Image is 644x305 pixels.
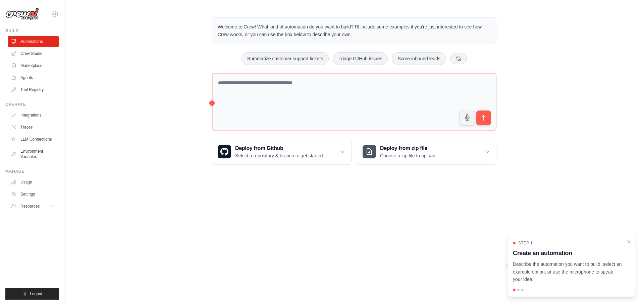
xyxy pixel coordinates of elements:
span: Resources [20,204,40,209]
button: Score inbound leads [392,52,446,65]
p: Select a repository & branch to get started. [235,152,324,159]
a: Traces [8,122,59,133]
h3: Create an automation [513,248,622,258]
a: Integrations [8,110,59,121]
a: Crew Studio [8,48,59,59]
a: Agents [8,72,59,83]
p: Welcome to Crew! What kind of automation do you want to build? I'll include some examples if you'... [218,23,491,39]
img: Logo [5,8,39,20]
p: Describe the automation you want to build, select an example option, or use the microphone to spe... [513,260,622,283]
a: Usage [8,177,59,187]
a: Automations [8,36,59,47]
a: Settings [8,189,59,200]
button: Triage GitHub issues [333,52,388,65]
p: Choose a zip file to upload. [380,152,437,159]
span: Logout [30,291,42,297]
button: Logout [5,288,59,300]
iframe: Chat Widget [610,273,644,305]
a: Tool Registry [8,84,59,95]
a: Marketplace [8,60,59,71]
h3: Deploy from zip file [380,144,437,152]
button: Close walkthrough [626,239,632,244]
div: Build [5,28,59,33]
span: Step 1 [518,240,533,246]
a: Environment Variables [8,146,59,162]
button: Summarize customer support tickets [241,52,329,65]
div: Operate [5,102,59,107]
button: Resources [8,201,59,212]
div: Manage [5,169,59,174]
a: LLM Connections [8,134,59,145]
h3: Deploy from Github [235,144,324,152]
